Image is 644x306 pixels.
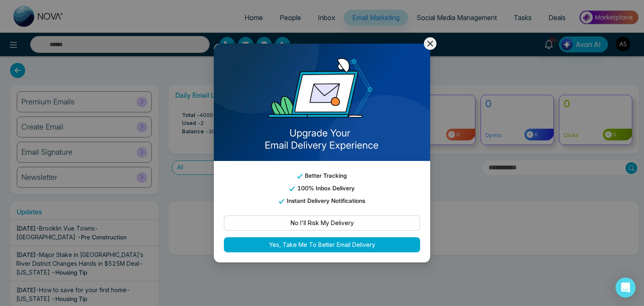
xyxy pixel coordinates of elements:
img: tick_email_template.svg [279,199,284,204]
img: tick_email_template.svg [289,187,294,191]
p: Better Tracking [224,171,420,180]
button: No I'll Risk My Delivery [224,215,420,231]
img: tick_email_template.svg [297,174,302,179]
button: Yes, Take Me To Better Email Delivery [224,237,420,252]
p: 100% Inbox Delivery [224,184,420,193]
div: Open Intercom Messenger [615,277,636,298]
img: email_template_bg.png [214,44,430,161]
p: Instant Delivery Notifications [224,196,420,205]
